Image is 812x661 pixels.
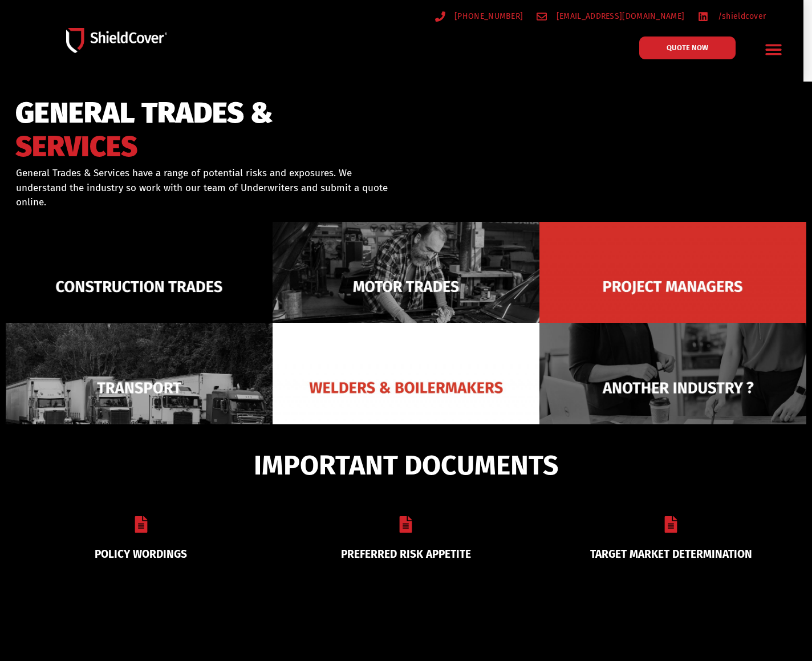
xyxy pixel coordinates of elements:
[537,9,684,23] a: [EMAIL_ADDRESS][DOMAIN_NAME]
[452,9,523,23] span: [PHONE_NUMBER]
[554,9,684,23] span: [EMAIL_ADDRESS][DOMAIN_NAME]
[715,9,766,23] span: /shieldcover
[341,548,471,561] a: PREFERRED RISK APPETITE
[590,548,752,561] a: TARGET MARKET DETERMINATION
[66,28,167,52] img: Shield-Cover-Underwriting-Australia-logo-full
[95,548,187,561] a: POLICY WORDINGS
[667,44,708,51] span: QUOTE NOW
[639,37,736,59] a: QUOTE NOW
[15,102,273,125] span: GENERAL TRADES &
[254,455,558,476] span: IMPORTANT DOCUMENTS
[16,166,392,210] p: General Trades & Services have a range of potential risks and exposures. We understand the indust...
[435,9,523,23] a: [PHONE_NUMBER]
[698,9,766,23] a: /shieldcover
[760,36,787,63] div: Menu Toggle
